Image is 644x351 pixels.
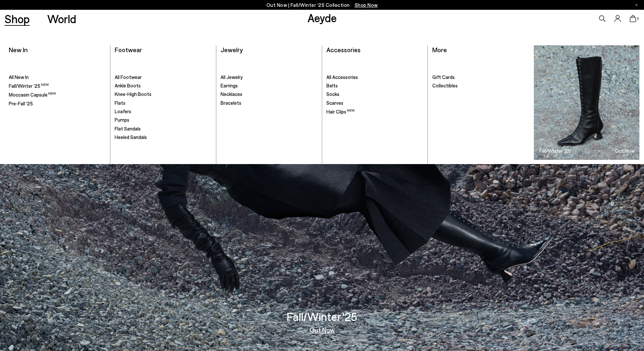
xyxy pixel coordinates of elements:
a: Belts [326,83,423,89]
span: Heeled Sandals [115,134,147,140]
a: Heeled Sandals [115,134,211,141]
a: Loafers [115,108,211,115]
span: Fall/Winter '25 [9,83,49,89]
a: Gift Cards [432,74,529,81]
span: Hair Clips [326,109,355,114]
a: World [47,13,76,24]
a: Pre-Fall '25 [9,100,106,107]
a: More [432,46,447,53]
h3: Fall/Winter '25 [539,148,571,153]
img: Group_1295_900x.jpg [534,45,639,160]
span: Collectibles [432,83,458,88]
a: All New In [9,74,106,81]
a: Moccasin Capsule [9,91,106,98]
span: Navigate to /collections/new-in [355,2,378,8]
span: Scarves [326,100,343,106]
a: All Accessories [326,74,423,81]
a: Footwear [115,46,142,53]
a: Collectibles [432,83,529,89]
a: Pumps [115,117,211,123]
span: Ankle Boots [115,83,141,88]
span: All Jewelry [221,74,243,80]
h3: Fall/Winter '25 [287,311,357,322]
span: Gift Cards [432,74,455,80]
a: Earrings [221,83,317,89]
span: Knee-High Boots [115,91,151,97]
a: 0 [630,15,636,22]
p: Out Now | Fall/Winter ‘25 Collection [266,1,378,9]
a: Accessories [326,46,361,53]
a: Knee-High Boots [115,91,211,98]
span: Pumps [115,117,129,123]
span: All Accessories [326,74,358,80]
a: Aeyde [308,11,337,24]
a: Shop [5,13,30,24]
span: Belts [326,83,338,88]
span: Socks [326,91,339,97]
span: Necklaces [221,91,242,97]
a: Fall/Winter '25 [9,83,106,89]
a: New In [9,46,28,53]
a: Bracelets [221,100,317,106]
span: 0 [636,17,639,21]
span: Flats [115,100,125,106]
a: All Footwear [115,74,211,81]
a: Scarves [326,100,423,106]
a: Jewelry [221,46,243,53]
a: Flat Sandals [115,126,211,132]
a: Hair Clips [326,108,423,115]
span: Moccasin Capsule [9,92,56,98]
span: All Footwear [115,74,142,80]
a: Fall/Winter '25 Out Now [534,45,639,160]
span: Bracelets [221,100,241,106]
span: Loafers [115,108,131,114]
span: Pre-Fall '25 [9,100,33,106]
a: All Jewelry [221,74,317,81]
span: Flat Sandals [115,126,141,131]
span: All New In [9,74,29,80]
span: Earrings [221,83,238,88]
a: Flats [115,100,211,106]
a: Necklaces [221,91,317,98]
h3: Out Now [615,148,635,153]
a: Out Now [309,327,335,333]
a: Socks [326,91,423,98]
a: Ankle Boots [115,83,211,89]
